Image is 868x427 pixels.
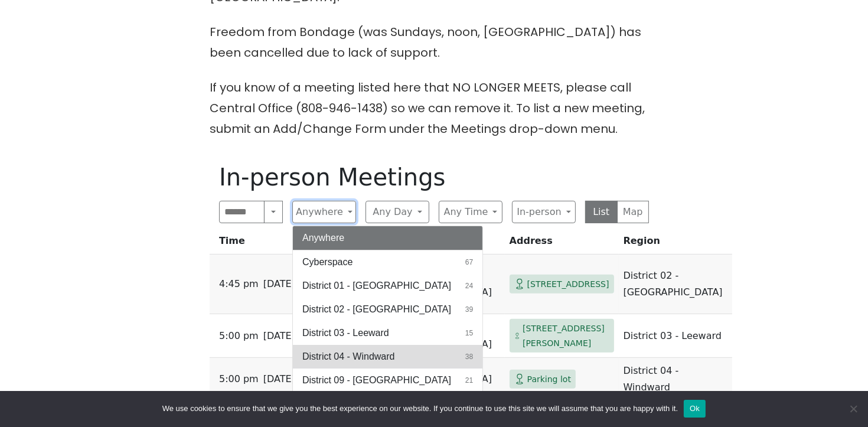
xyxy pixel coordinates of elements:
span: 39 results [465,304,473,315]
span: District 02 - [GEOGRAPHIC_DATA] [302,302,451,317]
button: Map [617,201,650,223]
span: We use cookies to ensure that we give you the best experience on our website. If you continue to ... [162,403,678,415]
span: 5:00 PM [219,371,259,387]
span: 67 results [465,257,473,268]
p: If you know of a meeting listed here that NO LONGER MEETS, please call Central Office (808-946-14... [210,77,658,139]
span: District 03 - Leeward [302,326,389,340]
button: Search [264,201,283,223]
span: District 04 - Windward [302,350,394,364]
button: Any Day [366,201,429,223]
button: In-person [512,201,576,223]
span: No [847,403,859,415]
button: List [585,201,618,223]
button: District 01 - [GEOGRAPHIC_DATA]24 results [293,274,482,298]
th: Time [210,233,300,255]
button: Anywhere [292,201,356,223]
button: Anywhere [293,226,482,250]
th: Address [505,233,619,255]
td: District 02 - [GEOGRAPHIC_DATA] [619,255,732,314]
button: District 09 - [GEOGRAPHIC_DATA]21 results [293,369,482,392]
span: [STREET_ADDRESS] [527,277,609,292]
span: 21 results [465,375,473,386]
button: District 02 - [GEOGRAPHIC_DATA]39 results [293,298,482,321]
th: Region [619,233,732,255]
button: Ok [684,400,706,418]
span: Cyberspace [302,255,353,269]
p: Freedom from Bondage (was Sundays, noon, [GEOGRAPHIC_DATA]) has been cancelled due to lack of sup... [210,22,658,63]
span: 5:00 PM [219,328,259,344]
span: Parking lot [527,372,571,387]
span: 4:45 PM [219,276,259,292]
span: 15 results [465,328,473,338]
span: [DATE] [263,276,295,292]
span: 38 results [465,351,473,362]
span: [DATE] [263,371,295,387]
input: Search [219,201,265,223]
span: [STREET_ADDRESS][PERSON_NAME] [523,321,609,350]
button: Any Time [439,201,502,223]
button: District 03 - Leeward15 results [293,321,482,345]
span: District 01 - [GEOGRAPHIC_DATA] [302,279,451,293]
button: District 04 - Windward38 results [293,345,482,369]
span: [DATE] [263,328,295,344]
button: Cyberspace67 results [293,250,482,274]
td: District 03 - Leeward [619,314,732,358]
td: District 04 - Windward [619,358,732,401]
span: 24 results [465,281,473,291]
span: District 09 - [GEOGRAPHIC_DATA] [302,373,451,387]
h1: In-person Meetings [219,163,649,191]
